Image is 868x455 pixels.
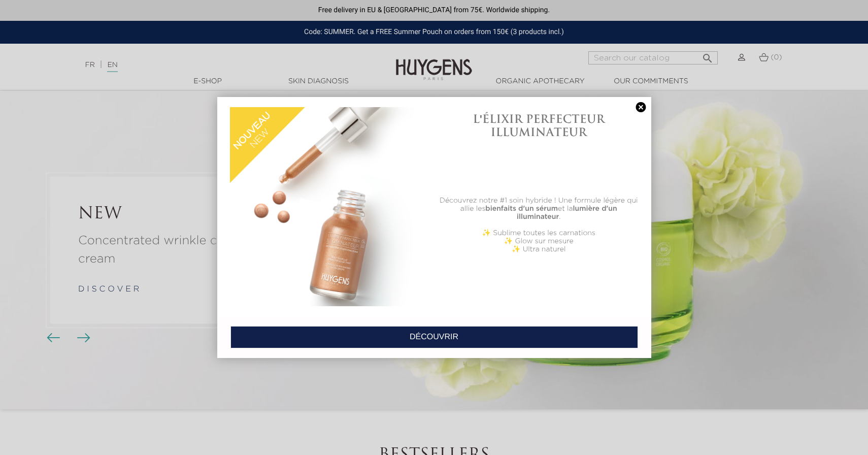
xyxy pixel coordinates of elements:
[439,237,639,245] p: ✨ Glow sur mesure
[439,112,639,139] h1: L'ÉLIXIR PERFECTEUR ILLUMINATEUR
[439,197,639,221] p: Découvrez notre #1 soin hybride ! Une formule légère qui allie les et la .
[517,205,617,220] b: lumière d'un illuminateur
[485,205,558,212] b: bienfaits d'un sérum
[439,245,639,253] p: ✨ Ultra naturel
[439,229,639,237] p: ✨ Sublime toutes les carnations
[230,326,638,348] a: DÉCOUVRIR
